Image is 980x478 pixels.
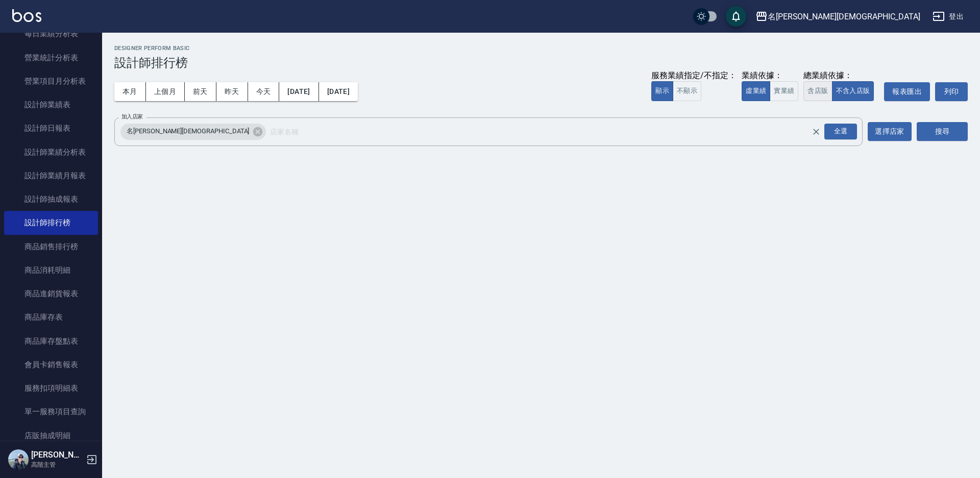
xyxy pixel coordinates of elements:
button: 實業績 [770,81,798,101]
a: 店販抽成明細 [4,424,98,447]
button: [DATE] [319,82,358,101]
a: 服務扣項明細表 [4,376,98,400]
a: 商品庫存表 [4,305,98,329]
span: 名[PERSON_NAME][DEMOGRAPHIC_DATA] [120,126,255,136]
a: 營業統計分析表 [4,46,98,69]
a: 商品進銷貨報表 [4,282,98,305]
button: 搜尋 [917,122,968,141]
button: 名[PERSON_NAME][DEMOGRAPHIC_DATA] [751,6,924,27]
div: 總業績依據： [803,70,879,81]
img: Person [8,449,29,470]
button: 虛業績 [742,81,770,101]
h3: 設計師排行榜 [114,56,968,70]
div: 名[PERSON_NAME][DEMOGRAPHIC_DATA] [120,124,266,140]
a: 設計師業績分析表 [4,140,98,164]
a: 設計師業績表 [4,93,98,116]
button: 報表匯出 [884,82,930,101]
div: 名[PERSON_NAME][DEMOGRAPHIC_DATA] [768,10,920,23]
h2: Designer Perform Basic [114,45,968,52]
a: 設計師業績月報表 [4,164,98,187]
a: 營業項目月分析表 [4,69,98,93]
h5: [PERSON_NAME] [31,450,83,460]
div: 業績依據： [742,70,798,81]
a: 單一服務項目查詢 [4,400,98,423]
a: 設計師排行榜 [4,211,98,234]
button: 不顯示 [673,81,701,101]
button: 上個月 [146,82,185,101]
input: 店家名稱 [267,123,829,140]
a: 設計師日報表 [4,116,98,140]
button: 登出 [928,7,968,26]
a: 每日業績分析表 [4,22,98,45]
button: 選擇店家 [868,122,912,141]
button: [DATE] [279,82,318,101]
button: save [726,6,746,27]
a: 設計師抽成報表 [4,187,98,211]
label: 加入店家 [121,113,143,121]
button: 今天 [248,82,280,101]
div: 服務業績指定/不指定： [651,70,737,81]
a: 商品消耗明細 [4,258,98,282]
button: 顯示 [651,81,673,101]
button: 不含入店販 [832,81,874,101]
p: 高階主管 [31,460,83,469]
img: Logo [12,9,41,22]
a: 商品庫存盤點表 [4,329,98,353]
button: 列印 [935,82,968,101]
button: Open [822,122,859,141]
button: 前天 [185,82,216,101]
button: 本月 [114,82,146,101]
div: 全選 [824,124,857,139]
button: 含店販 [803,81,832,101]
button: Clear [809,125,823,139]
a: 商品銷售排行榜 [4,235,98,258]
a: 會員卡銷售報表 [4,353,98,376]
button: 昨天 [216,82,248,101]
